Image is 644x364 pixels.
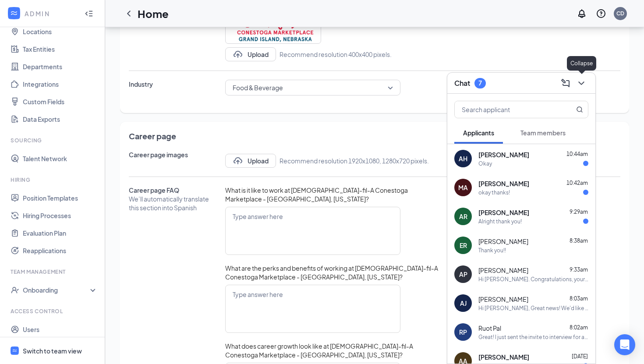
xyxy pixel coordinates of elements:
[614,334,635,355] div: Open Intercom Messenger
[478,208,529,217] span: [PERSON_NAME]
[280,49,392,59] span: Recommend resolution 400x400 pixels.
[11,176,96,184] div: Hiring
[11,268,96,276] div: Team Management
[478,160,492,167] div: Okay
[478,247,506,254] div: Thank you!!
[478,304,588,312] div: Hi [PERSON_NAME], Great news! We'd like to invite you to interview with us for Back of House Team...
[478,295,528,304] span: [PERSON_NAME]
[576,106,583,113] svg: MagnifyingGlass
[560,78,571,88] svg: ComposeMessage
[225,342,444,359] span: What does career growth look like at [DEMOGRAPHIC_DATA]-fil-A Conestoga Marketplace - [GEOGRAPHIC...
[225,264,444,281] span: What are the perks and benefits of working at [DEMOGRAPHIC_DATA]-fil-A Conestoga Marketplace - [G...
[11,286,19,294] svg: UserCheck
[225,186,444,203] span: What is it like to work at [DEMOGRAPHIC_DATA]-fil-A Conestoga Marketplace - [GEOGRAPHIC_DATA], [U...
[574,76,588,90] button: ChevronDown
[25,9,77,18] div: ADMIN
[23,321,98,338] a: Users
[10,9,18,18] svg: WorkstreamLogo
[11,307,96,315] div: Access control
[23,207,98,224] a: Hiring Processes
[478,324,501,332] span: Ruot Pal
[23,40,98,58] a: Tax Entities
[596,8,606,19] svg: QuestionInfo
[23,93,98,110] a: Custom Fields
[478,333,588,341] div: Great! I just sent the invite to interview for a position. thank you!
[478,276,588,283] div: Hi [PERSON_NAME]. Congratulations, your on-site interview with [DEMOGRAPHIC_DATA]-fil-A Conestoga...
[460,299,467,307] div: AJ
[566,180,588,186] span: 10:42am
[478,179,529,188] span: [PERSON_NAME]
[129,80,216,88] span: Industry
[576,78,587,88] svg: ChevronDown
[23,242,98,259] a: Reapplications
[478,353,529,361] span: [PERSON_NAME]
[478,79,482,87] div: 7
[567,56,596,71] div: Collapse
[577,8,587,19] svg: Notifications
[616,10,624,17] div: CD
[463,129,494,137] span: Applicants
[23,224,98,242] a: Evaluation Plan
[124,8,134,19] svg: ChevronLeft
[12,348,18,353] svg: WorkstreamLogo
[570,324,588,331] span: 8:02am
[23,189,98,207] a: Position Templates
[23,58,98,75] a: Departments
[454,78,470,88] h3: Chat
[559,76,573,90] button: ComposeMessage
[23,150,98,167] a: Talent Network
[478,189,510,196] div: okay thanks!
[280,156,429,166] span: Recommend resolution 1920x1080, 1280x720 pixels.
[23,75,98,93] a: Integrations
[478,150,529,159] span: [PERSON_NAME]
[129,186,216,194] span: Career page FAQ
[570,266,588,273] span: 9:33am
[129,131,620,141] span: Career page
[459,328,467,336] div: RP
[478,218,522,225] div: Alright thank you!
[233,155,243,166] svg: Upload
[11,137,96,144] div: Sourcing
[23,23,98,40] a: Locations
[129,194,216,212] span: We’ll automatically translate this section into Spanish
[233,81,283,94] span: Food & Beverage
[570,295,588,302] span: 8:03am
[459,212,467,221] div: AR
[566,151,588,157] span: 10:44am
[520,129,566,137] span: Team members
[572,353,588,360] span: [DATE]
[129,150,216,159] span: Career page images
[138,6,169,21] h1: Home
[458,183,468,192] div: MA
[233,49,243,60] svg: Upload
[85,9,93,18] svg: Collapse
[460,241,467,250] div: ER
[23,286,90,294] div: Onboarding
[225,47,276,61] button: UploadUpload
[570,237,588,244] span: 8:38am
[478,237,528,246] span: [PERSON_NAME]
[23,346,82,355] div: Switch to team view
[23,110,98,128] a: Data Exports
[570,209,588,215] span: 9:29am
[459,154,467,163] div: AH
[225,154,276,168] button: UploadUpload
[455,101,559,118] input: Search applicant
[459,270,467,279] div: AP
[478,266,528,275] span: [PERSON_NAME]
